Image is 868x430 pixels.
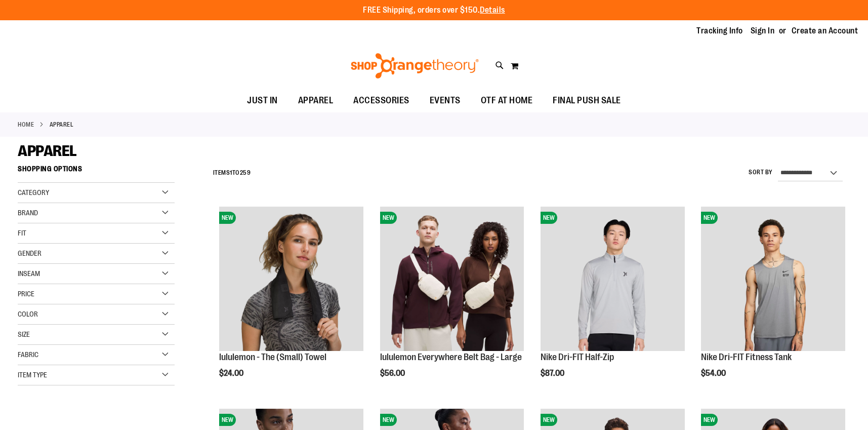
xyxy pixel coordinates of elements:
[420,89,471,112] a: EVENTS
[541,207,685,353] a: Nike Dri-FIT Half-ZipNEW
[219,352,326,362] a: lululemon - The (Small) Towel
[749,168,773,177] label: Sort By
[751,25,775,36] a: Sign In
[240,169,251,176] span: 259
[214,202,368,403] div: product
[375,202,529,403] div: product
[471,89,543,112] a: OTF AT HOME
[230,169,232,176] span: 1
[380,414,397,426] span: NEW
[541,352,614,362] a: Nike Dri-FIT Half-Zip
[541,369,566,378] span: $87.00
[219,414,236,426] span: NEW
[792,25,858,36] a: Create an Account
[543,89,631,112] a: FINAL PUSH SALE
[553,89,621,112] span: FINAL PUSH SALE
[219,207,363,351] img: lululemon - The (Small) Towel
[541,414,557,426] span: NEW
[18,350,38,359] span: Fabric
[18,160,175,183] strong: Shopping Options
[701,352,792,362] a: Nike Dri-FIT Fitness Tank
[349,53,480,79] img: Shop Orangetheory
[701,369,727,378] span: $54.00
[18,310,38,318] span: Color
[701,414,718,426] span: NEW
[363,5,505,16] p: FREE Shipping, orders over $150.
[18,209,38,217] span: Brand
[18,120,34,129] a: Home
[247,89,278,112] span: JUST IN
[219,369,245,378] span: $24.00
[219,207,363,353] a: lululemon - The (Small) TowelNEW
[535,202,690,403] div: product
[481,89,533,112] span: OTF AT HOME
[18,142,77,160] span: APPAREL
[298,89,334,112] span: APPAREL
[380,352,522,362] a: lululemon Everywhere Belt Bag - Large
[380,207,524,353] a: lululemon Everywhere Belt Bag - LargeNEW
[701,207,845,353] a: Nike Dri-FIT Fitness TankNEW
[237,89,288,112] a: JUST IN
[50,120,74,129] strong: APPAREL
[18,249,42,257] span: Gender
[380,212,397,224] span: NEW
[696,202,850,403] div: product
[696,25,743,36] a: Tracking Info
[18,269,40,278] span: Inseam
[541,207,685,351] img: Nike Dri-FIT Half-Zip
[701,212,718,224] span: NEW
[380,207,524,351] img: lululemon Everywhere Belt Bag - Large
[701,207,845,351] img: Nike Dri-FIT Fitness Tank
[541,212,557,224] span: NEW
[288,89,344,112] a: APPAREL
[18,290,34,298] span: Price
[430,89,461,112] span: EVENTS
[353,89,409,112] span: ACCESSORIES
[18,330,30,338] span: Size
[380,369,406,378] span: $56.00
[213,165,251,181] h2: Items to
[343,89,420,112] a: ACCESSORIES
[18,371,47,379] span: Item Type
[480,6,505,15] a: Details
[18,229,26,237] span: Fit
[18,188,49,197] span: Category
[219,212,236,224] span: NEW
